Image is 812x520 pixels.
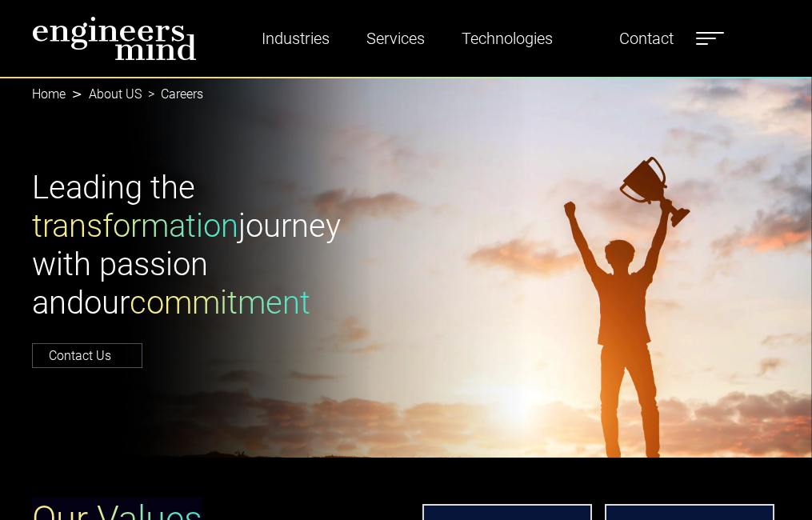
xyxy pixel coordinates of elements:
h1: Leading the journey with passion and our [32,169,397,322]
a: Services [360,20,431,57]
span: commitment [130,284,310,322]
a: About US [89,86,142,102]
img: logo [32,16,197,61]
a: Industries [255,20,336,57]
a: Home [32,86,66,102]
a: Contact [613,20,680,57]
li: Careers [142,85,203,104]
span: transformation [32,207,238,245]
nav: breadcrumb [32,77,781,112]
a: Contact Us [32,343,142,368]
a: Technologies [455,20,559,57]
